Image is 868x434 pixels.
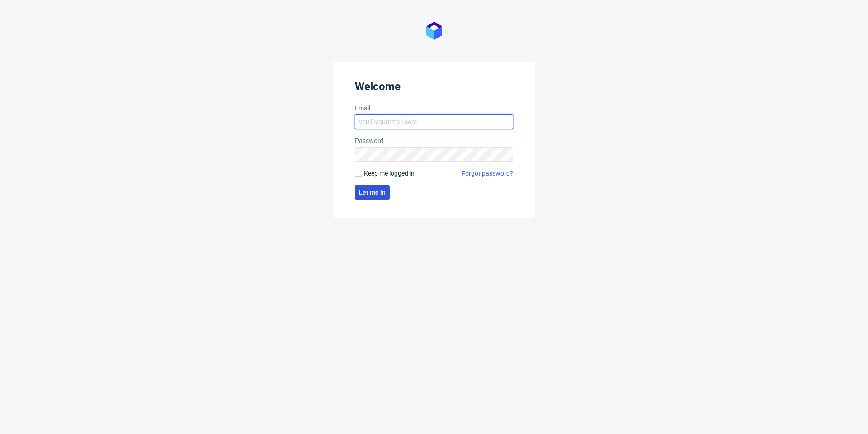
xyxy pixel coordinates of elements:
[355,80,513,96] header: Welcome
[355,114,513,129] input: you@youremail.com
[462,169,513,178] a: Forgot password?
[355,185,390,200] button: Let me in
[355,104,513,113] label: Email
[359,189,386,196] span: Let me in
[364,169,415,178] span: Keep me logged in
[355,136,513,145] label: Password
